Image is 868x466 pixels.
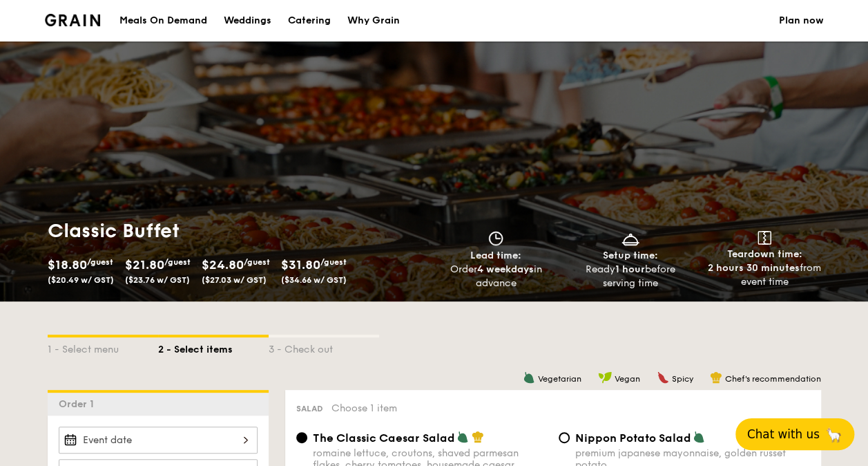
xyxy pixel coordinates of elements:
[125,257,164,272] span: $21.80
[735,418,854,450] button: Chat with us🦙
[48,275,114,285] span: ($20.49 w/ GST)
[202,275,267,285] span: ($27.03 w/ GST)
[296,404,323,413] span: Salad
[164,257,191,267] span: /guest
[485,231,506,246] img: icon-clock.2db775ea.svg
[244,257,270,267] span: /guest
[320,257,347,267] span: /guest
[693,431,705,443] img: icon-vegetarian.fe4039eb.svg
[87,257,113,267] span: /guest
[747,427,820,441] span: Chat with us
[825,426,842,442] span: 🦙
[313,431,455,445] span: The Classic Caesar Salad
[45,14,101,26] a: Logotype
[575,431,691,445] span: Nippon Potato Salad
[202,257,244,272] span: $24.80
[703,261,827,289] div: from event time
[708,262,800,274] strong: 2 hours 30 minutes
[59,398,99,410] span: Order 1
[568,263,692,290] div: Ready before serving time
[158,337,269,357] div: 2 - Select items
[456,431,469,443] img: icon-vegetarian.fe4039eb.svg
[476,263,533,275] strong: 4 weekdays
[758,231,771,245] img: icon-teardown.65201eee.svg
[470,250,521,261] span: Lead time:
[296,432,307,443] input: The Classic Caesar Saladromaine lettuce, croutons, shaved parmesan flakes, cherry tomatoes, house...
[523,371,535,384] img: icon-vegetarian.fe4039eb.svg
[434,263,558,290] div: Order in advance
[281,257,320,272] span: $31.80
[269,337,379,357] div: 3 - Check out
[331,402,397,414] span: Choose 1 item
[603,250,658,261] span: Setup time:
[538,374,581,384] span: Vegetarian
[48,218,429,243] h1: Classic Buffet
[59,427,258,454] input: Event date
[48,337,158,357] div: 1 - Select menu
[672,374,693,384] span: Spicy
[710,371,722,384] img: icon-chef-hat.a58ddaea.svg
[125,275,190,285] span: ($23.76 w/ GST)
[657,371,669,384] img: icon-spicy.37a8142b.svg
[727,248,802,260] span: Teardown time:
[559,432,570,443] input: Nippon Potato Saladpremium japanese mayonnaise, golden russet potato
[615,263,645,275] strong: 1 hour
[45,14,101,26] img: Grain
[281,275,347,285] span: ($34.66 w/ GST)
[620,231,641,246] img: icon-dish.430c3a2e.svg
[725,374,821,384] span: Chef's recommendation
[48,257,87,272] span: $18.80
[615,374,640,384] span: Vegan
[598,371,612,384] img: icon-vegan.f8ff3823.svg
[472,431,484,443] img: icon-chef-hat.a58ddaea.svg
